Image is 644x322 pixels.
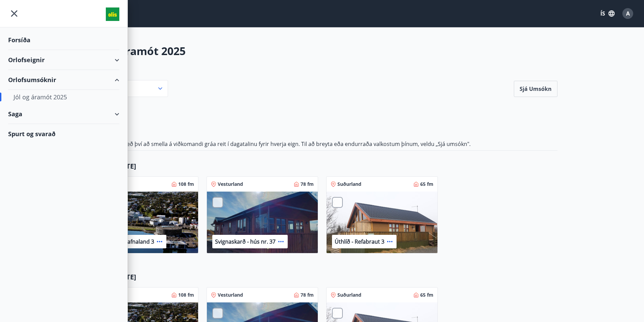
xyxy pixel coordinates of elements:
[8,50,119,70] div: Orlofseignir
[215,238,276,245] p: Svignaskarð - hús nr. 37
[207,192,318,254] img: Paella dish
[178,181,194,188] p: 108 fm
[8,70,119,90] div: Orlofsumsóknir
[8,124,119,144] div: Spurt og svarað
[14,90,114,104] div: Jól og áramót 2025
[327,192,437,254] img: Paella dish
[337,181,361,188] p: Suðurland
[620,5,636,22] button: A
[301,292,314,298] p: 78 fm
[337,292,361,298] p: Suðurland
[8,30,119,50] div: Forsíða
[8,7,20,20] button: menu
[87,140,557,148] p: Veldu tímabil með því að smella á viðkomandi gráa reit í dagatalinu fyrir hverja eign. Til að bre...
[8,104,119,124] div: Saga
[106,7,119,21] img: union_logo
[626,10,630,17] span: A
[420,292,433,298] p: 65 fm
[178,292,194,298] p: 108 fm
[335,238,384,245] p: Úthlíð - Refabraut 3
[514,81,557,97] button: Sjá umsókn
[87,44,557,58] h2: Jól og áramót 2025
[420,181,433,188] p: 65 fm
[301,181,314,188] p: 78 fm
[597,7,618,20] button: ÍS
[87,162,557,171] p: [DATE] - [DATE]
[218,181,243,188] p: Vesturland
[218,292,243,298] p: Vesturland
[87,272,557,282] p: [DATE] - [DATE]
